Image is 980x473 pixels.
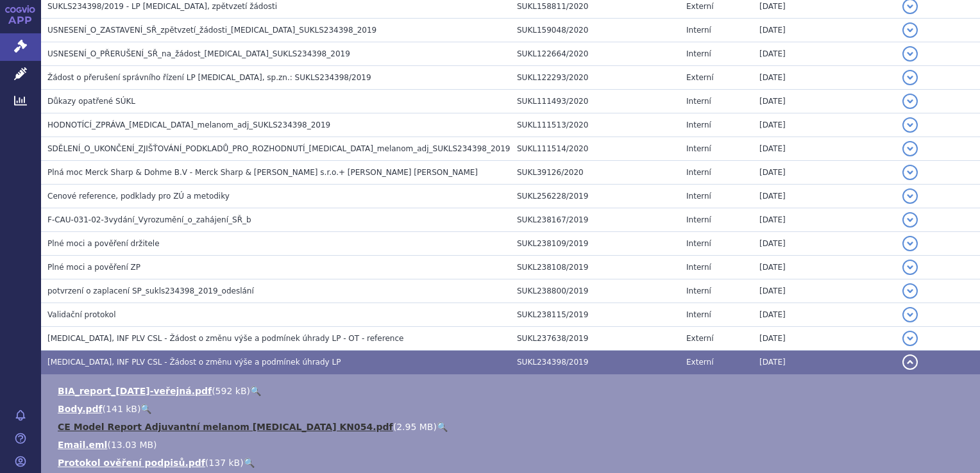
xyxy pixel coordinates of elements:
[47,168,478,177] span: Plná moc Merck Sharp & Dohme B.V - Merck Sharp & Dohme s.r.o.+ POV Dvořáková
[902,307,918,322] button: detail
[753,113,896,137] td: [DATE]
[753,19,896,42] td: [DATE]
[686,263,711,272] span: Interní
[511,303,680,327] td: SUKL238115/2019
[686,334,713,343] span: Externí
[753,256,896,279] td: [DATE]
[58,422,393,432] a: CE Model Report Adjuvantní melanom [MEDICAL_DATA] KN054.pdf
[753,137,896,161] td: [DATE]
[511,327,680,351] td: SUKL237638/2019
[753,185,896,208] td: [DATE]
[511,113,680,137] td: SUKL111513/2020
[47,192,230,201] span: Cenové reference, podklady pro ZÚ a metodiky
[511,161,680,185] td: SUKL39126/2020
[208,458,240,468] span: 137 kB
[244,458,255,468] a: 🔍
[902,141,918,156] button: detail
[58,385,967,397] li: ( )
[753,303,896,327] td: [DATE]
[686,144,711,153] span: Interní
[47,97,135,106] span: Důkazy opatřené SÚKL
[215,386,247,396] span: 592 kB
[753,42,896,66] td: [DATE]
[58,440,107,450] a: Email.eml
[437,422,448,432] a: 🔍
[511,208,680,232] td: SUKL238167/2019
[396,422,433,432] span: 2.95 MB
[58,404,103,414] a: Body.pdf
[106,404,137,414] span: 141 kB
[753,351,896,374] td: [DATE]
[753,279,896,303] td: [DATE]
[111,440,153,450] span: 13.03 MB
[753,90,896,113] td: [DATE]
[902,46,918,62] button: detail
[686,120,711,129] span: Interní
[47,334,403,343] span: KEYTRUDA, INF PLV CSL - Žádost o změnu výše a podmínek úhrady LP - OT - reference
[753,66,896,90] td: [DATE]
[250,386,261,396] a: 🔍
[686,2,713,11] span: Externí
[902,236,918,251] button: detail
[58,420,967,433] li: ( )
[686,192,711,201] span: Interní
[511,66,680,90] td: SUKL122293/2020
[58,402,967,415] li: ( )
[58,438,967,451] li: ( )
[47,49,350,58] span: USNESENÍ_O_PŘERUŠENÍ_SŘ_na_žádost_KEYTRUDA_SUKLS234398_2019
[511,256,680,279] td: SUKL238108/2019
[902,70,918,85] button: detail
[47,26,376,35] span: USNESENÍ_O_ZASTAVENÍ_SŘ_zpětvzetí_žádosti_KEYTRUDA_SUKLS234398_2019
[511,42,680,66] td: SUKL122664/2020
[686,97,711,106] span: Interní
[902,165,918,180] button: detail
[511,90,680,113] td: SUKL111493/2020
[686,286,711,295] span: Interní
[511,19,680,42] td: SUKL159048/2020
[902,94,918,109] button: detail
[686,49,711,58] span: Interní
[686,239,711,248] span: Interní
[47,263,140,272] span: Plné moci a pověření ZP
[686,73,713,82] span: Externí
[902,188,918,204] button: detail
[902,283,918,299] button: detail
[686,26,711,35] span: Interní
[47,239,160,248] span: Plné moci a pověření držitele
[58,456,967,469] li: ( )
[511,351,680,374] td: SUKL234398/2019
[753,327,896,351] td: [DATE]
[753,232,896,256] td: [DATE]
[902,331,918,346] button: detail
[902,117,918,133] button: detail
[58,458,205,468] a: Protokol ověření podpisů.pdf
[58,386,212,396] a: BIA_report_[DATE]-veřejná.pdf
[47,286,254,295] span: potvrzení o zaplacení SP_sukls234398_2019_odeslání
[686,310,711,319] span: Interní
[47,144,510,153] span: SDĚLENÍ_O_UKONČENÍ_ZJIŠŤOVÁNÍ_PODKLADŮ_PRO_ROZHODNUTÍ_KEYTRUDA_melanom_adj_SUKLS234398_2019
[902,354,918,370] button: detail
[47,215,251,224] span: F-CAU-031-02-3vydání_Vyrozumění_o_zahájení_SŘ_b
[511,279,680,303] td: SUKL238800/2019
[753,208,896,232] td: [DATE]
[902,212,918,228] button: detail
[511,185,680,208] td: SUKL256228/2019
[686,168,711,177] span: Interní
[140,404,151,414] a: 🔍
[47,310,116,319] span: Validační protokol
[686,358,713,367] span: Externí
[511,232,680,256] td: SUKL238109/2019
[511,137,680,161] td: SUKL111514/2020
[902,22,918,38] button: detail
[47,120,330,129] span: HODNOTÍCÍ_ZPRÁVA_KEYTRUDA_melanom_adj_SUKLS234398_2019
[753,161,896,185] td: [DATE]
[47,73,371,82] span: Žádost o přerušení správního řízení LP Keytruda, sp.zn.: SUKLS234398/2019
[47,358,341,367] span: KEYTRUDA, INF PLV CSL - Žádost o změnu výše a podmínek úhrady LP
[686,215,711,224] span: Interní
[47,2,277,11] span: SUKLS234398/2019 - LP Keytruda, zpětvzetí žádosti
[902,260,918,275] button: detail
